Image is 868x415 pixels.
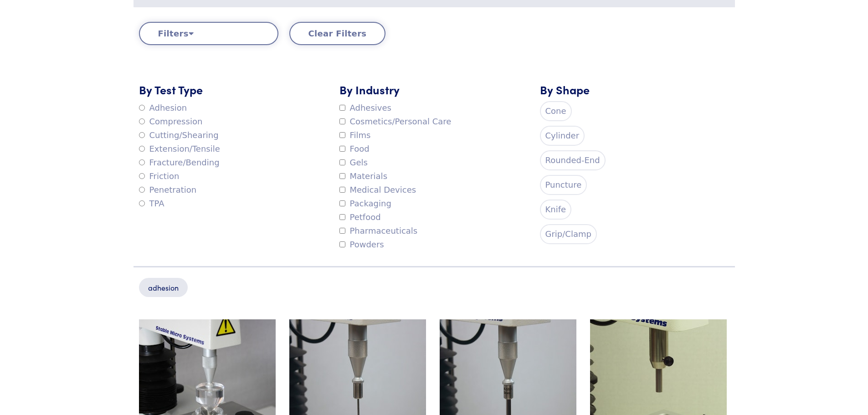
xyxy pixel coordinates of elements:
h5: By Shape [540,82,729,97]
label: Adhesives [339,101,391,115]
input: Adhesives [339,105,345,111]
h5: By Test Type [139,82,329,97]
input: Packaging [339,200,345,206]
label: Medical Devices [339,183,416,197]
input: Compression [139,118,145,124]
label: Rounded-End [540,150,606,170]
input: Cutting/Shearing [139,132,145,138]
label: Friction [139,169,180,183]
label: Fracture/Bending [139,156,220,169]
label: Cutting/Shearing [139,128,219,142]
input: Gels [339,159,345,165]
input: Pharmaceuticals [339,228,345,234]
input: Penetration [139,187,145,193]
label: Powders [339,238,384,251]
button: Clear Filters [289,22,386,45]
label: Grip/Clamp [540,224,597,244]
input: Extension/Tensile [139,146,145,152]
input: Fracture/Bending [139,159,145,165]
label: Packaging [339,197,391,210]
input: Petfood [339,214,345,220]
label: Adhesion [139,101,187,115]
label: TPA [139,197,164,210]
input: TPA [139,200,145,206]
label: Petfood [339,210,381,224]
input: Films [339,132,345,138]
label: Pharmaceuticals [339,224,418,238]
h5: By Industry [339,82,529,97]
label: Materials [339,169,388,183]
input: Materials [339,173,345,179]
label: Food [339,142,370,156]
label: Cosmetics/Personal Care [339,115,452,128]
input: Powders [339,241,345,247]
label: Puncture [540,175,587,195]
label: Knife [540,200,572,220]
input: Cosmetics/Personal Care [339,118,345,124]
label: Cylinder [540,126,585,146]
label: Gels [339,156,368,169]
label: Films [339,128,371,142]
p: adhesion [139,278,188,297]
label: Penetration [139,183,197,197]
button: Filters [139,22,278,45]
input: Medical Devices [339,187,345,193]
label: Cone [540,101,572,121]
label: Compression [139,115,203,128]
input: Friction [139,173,145,179]
input: Food [339,146,345,152]
input: Adhesion [139,105,145,111]
label: Extension/Tensile [139,142,220,156]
